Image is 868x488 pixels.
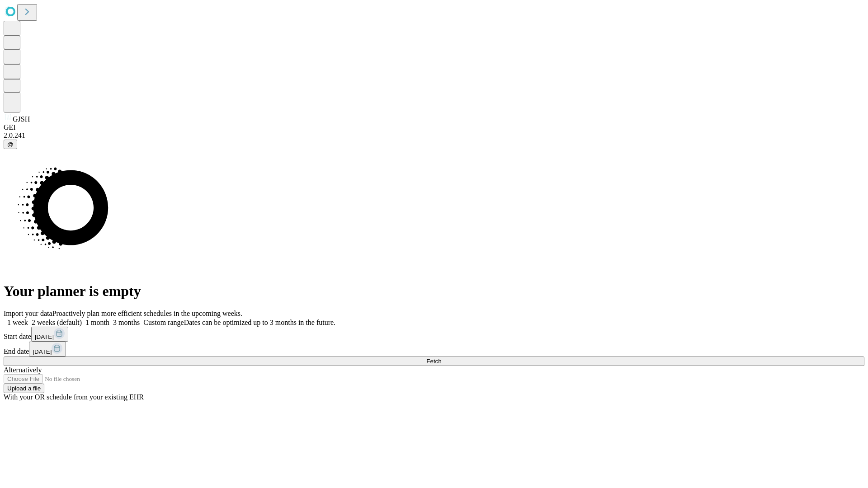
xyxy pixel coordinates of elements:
div: 2.0.241 [4,131,864,140]
span: 1 month [85,319,109,326]
span: 3 months [113,319,140,326]
button: [DATE] [31,327,68,342]
button: [DATE] [29,342,66,357]
div: End date [4,342,864,357]
button: Fetch [4,357,864,366]
div: Start date [4,327,864,342]
span: [DATE] [35,333,54,340]
span: Fetch [426,358,441,365]
span: 2 weeks (default) [32,319,82,326]
span: With your OR schedule from your existing EHR [4,393,144,401]
span: GJSH [13,115,30,123]
span: Alternatively [4,366,42,374]
span: @ [7,141,14,148]
span: [DATE] [33,348,52,355]
span: Custom range [143,319,184,326]
button: Upload a file [4,384,44,393]
h1: Your planner is empty [4,283,864,300]
span: 1 week [7,319,28,326]
span: Dates can be optimized up to 3 months in the future. [184,319,335,326]
span: Proactively plan more efficient schedules in the upcoming weeks. [52,310,242,317]
div: GEI [4,123,864,131]
button: @ [4,140,17,149]
span: Import your data [4,310,52,317]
